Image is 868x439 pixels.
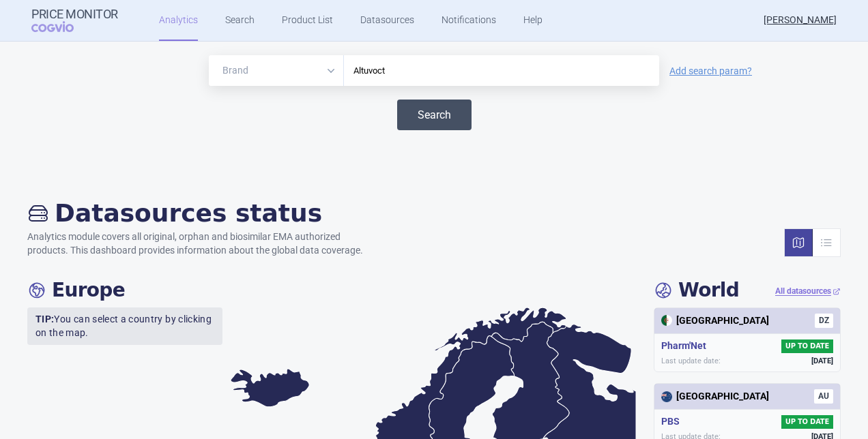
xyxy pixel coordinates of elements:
span: Last update date: [661,356,721,366]
a: Price MonitorCOGVIO [31,7,118,33]
h4: World [654,279,739,302]
div: [GEOGRAPHIC_DATA] [661,390,769,404]
h5: PBS [661,415,685,429]
img: Australia [661,391,672,402]
strong: TIP: [35,314,54,324]
button: Search [397,100,472,130]
h4: Europe [27,279,125,302]
h2: Datasources status [27,198,377,228]
span: UP TO DATE [781,339,833,353]
p: You can select a country by clicking on the map. [27,307,222,345]
h5: Pharm'Net [661,339,712,353]
p: Analytics module covers all original, orphan and biosimilar EMA authorized products. This dashboa... [27,230,377,257]
span: AU [814,389,833,404]
span: DZ [815,314,833,328]
a: All datasources [775,286,841,297]
strong: Price Monitor [31,7,118,21]
span: UP TO DATE [781,415,833,429]
div: [GEOGRAPHIC_DATA] [661,314,769,328]
span: COGVIO [31,21,93,32]
img: Algeria [661,315,672,326]
a: Add search param? [669,66,752,76]
span: [DATE] [811,356,833,366]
